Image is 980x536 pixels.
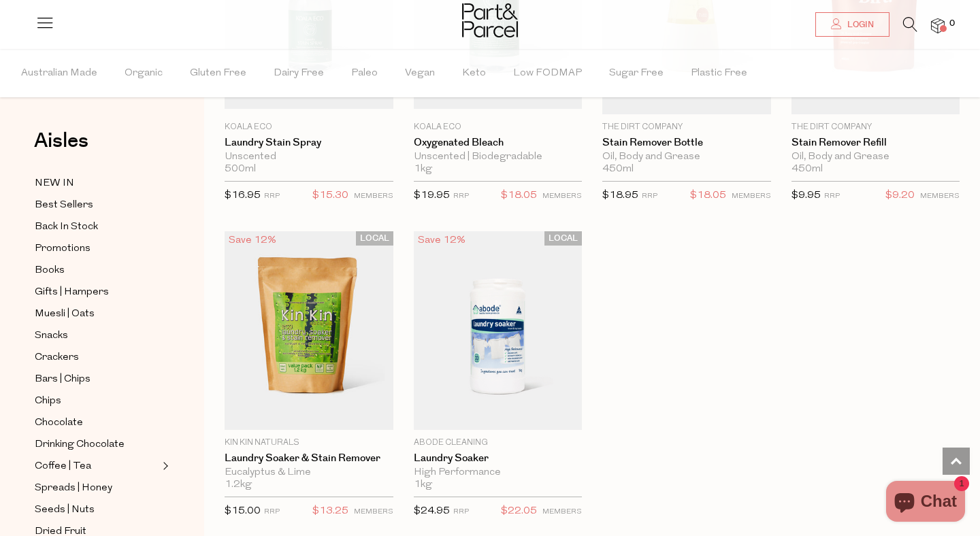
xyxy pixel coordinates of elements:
[225,467,393,479] div: Eucalyptus & Lime
[35,371,91,388] span: Bars | Chips
[414,190,450,201] span: $19.95
[35,175,74,192] span: NEW IN
[542,192,582,200] small: MEMBERS
[125,50,163,97] span: Organic
[414,479,432,491] span: 1kg
[35,263,65,279] span: Books
[882,481,969,525] inbox-online-store-chat: Shopify online store chat
[35,437,125,453] span: Drinking Chocolate
[34,131,88,165] a: Aisles
[602,190,638,201] span: $18.95
[453,192,469,200] small: RRP
[405,50,435,97] span: Vegan
[225,479,252,491] span: 1.2kg
[414,467,583,479] div: High Performance
[691,50,747,97] span: Plastic Free
[35,284,159,301] a: Gifts | Hampers
[544,231,582,246] span: LOCAL
[312,187,348,205] span: $15.30
[225,231,393,430] img: Laundry Soaker & Stain Remover
[312,503,348,520] span: $13.25
[542,508,582,516] small: MEMBERS
[35,262,159,279] a: Books
[602,163,634,175] span: 450ml
[225,452,393,465] a: Laundry Soaker & Stain Remover
[35,306,95,322] span: Muesli | Oats
[602,121,771,133] p: The Dirt Company
[791,163,823,175] span: 450ml
[264,508,280,516] small: RRP
[35,240,159,257] a: Promotions
[225,437,393,449] p: Kin Kin Naturals
[35,219,98,235] span: Back In Stock
[356,231,393,246] span: LOCAL
[824,192,840,200] small: RRP
[815,12,889,37] a: Login
[931,18,945,33] a: 0
[264,192,280,200] small: RRP
[274,50,324,97] span: Dairy Free
[791,151,960,163] div: Oil, Body and Grease
[414,137,583,149] a: Oxygenated Bleach
[35,284,109,301] span: Gifts | Hampers
[642,192,657,200] small: RRP
[35,305,159,322] a: Muesli | Oats
[453,508,469,516] small: RRP
[946,18,958,30] span: 0
[791,190,821,201] span: $9.95
[920,192,960,200] small: MEMBERS
[791,121,960,133] p: The Dirt Company
[414,151,583,163] div: Unscented | Biodegradable
[501,187,537,205] span: $18.05
[225,151,393,163] div: Unscented
[21,50,97,97] span: Australian Made
[690,187,726,205] span: $18.05
[225,163,256,175] span: 500ml
[414,452,583,465] a: Laundry Soaker
[732,192,771,200] small: MEMBERS
[35,349,159,366] a: Crackers
[34,126,88,156] span: Aisles
[602,151,771,163] div: Oil, Body and Grease
[35,480,112,497] span: Spreads | Honey
[791,137,960,149] a: Stain Remover Refill
[225,231,280,250] div: Save 12%
[462,3,518,37] img: Part&Parcel
[35,327,159,344] a: Snacks
[35,393,61,409] span: Chips
[354,508,393,516] small: MEMBERS
[462,50,486,97] span: Keto
[414,163,432,175] span: 1kg
[354,192,393,200] small: MEMBERS
[225,137,393,149] a: Laundry Stain Spray
[35,350,79,366] span: Crackers
[513,50,582,97] span: Low FODMAP
[35,392,159,409] a: Chips
[225,190,261,201] span: $16.95
[414,231,583,430] img: Laundry Soaker
[35,414,159,431] a: Chocolate
[225,506,261,516] span: $15.00
[35,197,159,214] a: Best Sellers
[35,436,159,453] a: Drinking Chocolate
[35,458,91,475] span: Coffee | Tea
[35,502,95,518] span: Seeds | Nuts
[35,197,93,214] span: Best Sellers
[35,241,91,257] span: Promotions
[885,187,915,205] span: $9.20
[190,50,246,97] span: Gluten Free
[159,458,169,474] button: Expand/Collapse Coffee | Tea
[609,50,664,97] span: Sugar Free
[35,328,68,344] span: Snacks
[35,371,159,388] a: Bars | Chips
[351,50,378,97] span: Paleo
[501,503,537,520] span: $22.05
[35,415,83,431] span: Chocolate
[602,137,771,149] a: Stain Remover Bottle
[35,458,159,475] a: Coffee | Tea
[35,480,159,497] a: Spreads | Honey
[35,218,159,235] a: Back In Stock
[414,231,470,250] div: Save 12%
[225,121,393,133] p: Koala Eco
[844,19,874,31] span: Login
